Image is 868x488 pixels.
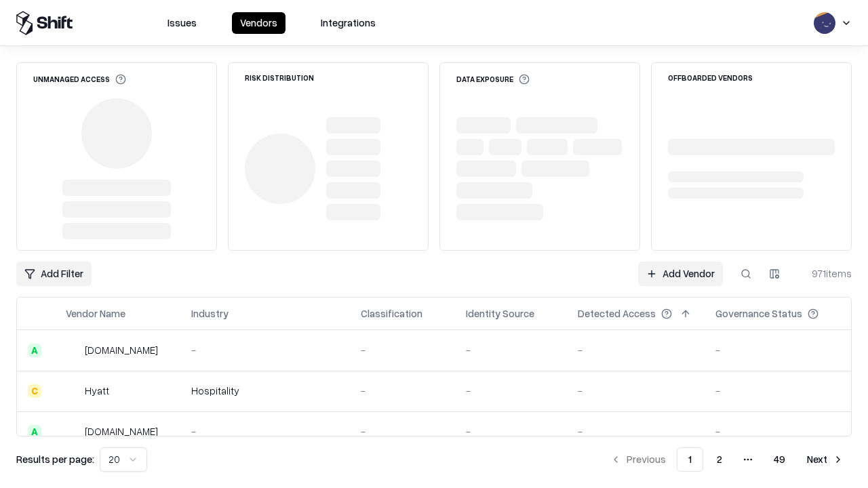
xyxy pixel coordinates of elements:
button: 1 [677,447,703,472]
button: Vendors [232,12,285,34]
img: Hyatt [66,384,79,398]
div: - [361,424,444,439]
div: Identity Source [466,306,534,321]
div: - [191,424,339,439]
div: Risk Distribution [245,74,314,81]
div: - [715,424,840,439]
button: Add Filter [16,262,92,286]
button: Integrations [313,12,384,34]
div: C [28,384,41,398]
div: A [28,344,41,357]
button: Next [799,447,852,472]
div: - [361,384,444,398]
div: - [578,343,694,357]
div: Offboarded Vendors [668,74,753,81]
a: Add Vendor [638,262,723,286]
img: intrado.com [66,344,79,357]
div: - [361,343,444,357]
div: Unmanaged Access [33,74,126,85]
div: Hyatt [85,384,109,398]
div: Hospitality [191,384,339,398]
div: Governance Status [715,306,802,321]
div: Vendor Name [66,306,125,321]
div: - [466,343,556,357]
nav: pagination [602,447,852,472]
div: 971 items [797,266,852,281]
button: 49 [763,447,796,472]
div: Detected Access [578,306,656,321]
div: Data Exposure [456,74,530,85]
div: - [578,424,694,439]
div: - [466,384,556,398]
img: primesec.co.il [66,425,79,439]
div: - [715,343,840,357]
p: Results per page: [16,452,94,466]
div: [DOMAIN_NAME] [85,424,158,439]
div: - [715,384,840,398]
div: A [28,425,41,439]
div: Classification [361,306,422,321]
button: Issues [159,12,205,34]
div: Industry [191,306,229,321]
button: 2 [706,447,733,472]
div: [DOMAIN_NAME] [85,343,158,357]
div: - [578,384,694,398]
div: - [466,424,556,439]
div: - [191,343,339,357]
